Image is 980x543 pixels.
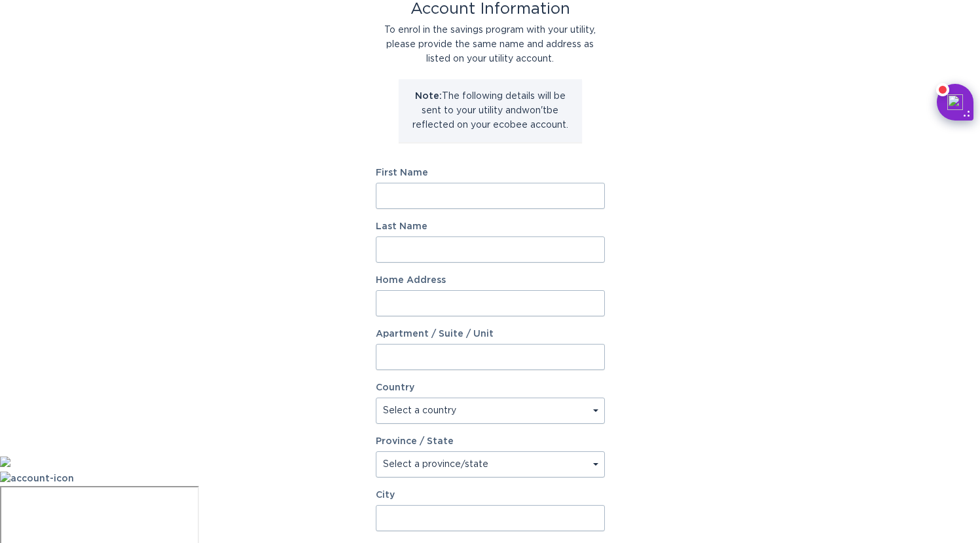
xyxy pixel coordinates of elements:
[376,329,605,339] label: Apartment / Suite / Unit
[376,23,605,66] div: To enrol in the savings program with your utility, please provide the same name and address as li...
[376,437,454,446] label: Province / State
[376,276,605,285] label: Home Address
[415,92,442,101] strong: Note:
[408,89,572,132] p: The following details will be sent to your utility and won't be reflected on your ecobee account.
[376,168,605,178] label: First Name
[376,222,605,231] label: Last Name
[376,491,605,500] label: City
[376,2,605,16] div: Account Information
[376,383,414,392] label: Country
